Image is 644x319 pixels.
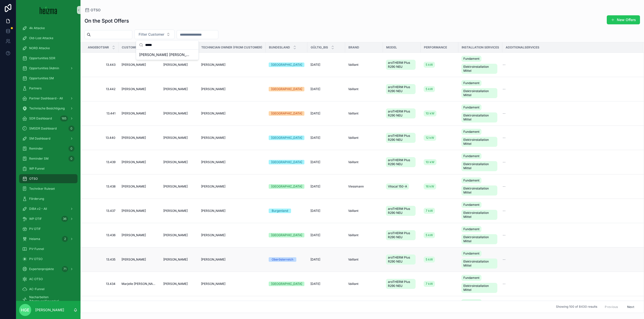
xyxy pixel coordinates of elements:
a: -- [503,184,637,188]
span: [PERSON_NAME] [163,233,188,237]
span: [PERSON_NAME] [201,258,225,262]
span: Expertenprojekte [29,267,54,271]
a: [PERSON_NAME] [163,63,195,67]
a: [PERSON_NAME] [122,184,157,188]
a: Techniker Ruleset [19,184,77,193]
a: [PERSON_NAME] [163,209,195,213]
span: OTSO [91,8,101,13]
div: Suggestions [136,50,198,60]
a: FundamentElektroinstallation Mittel [461,176,499,197]
a: FundamentElektroinstallation Mittel [461,128,499,148]
span: [PERSON_NAME] [201,160,225,164]
a: 13.442 [87,87,115,91]
span: Elektroinstallation Mittel [463,186,495,195]
a: 5 kW [424,61,455,69]
span: Elektroinstallation Mittel [463,211,495,219]
span: AC OTSO [29,277,43,281]
a: [GEOGRAPHIC_DATA] [269,184,304,189]
span: [PERSON_NAME] [163,209,188,213]
a: [PERSON_NAME] [201,111,263,115]
a: Vaillant [348,233,380,237]
a: 13.439 [87,160,115,164]
span: [PERSON_NAME] [163,160,188,164]
a: [GEOGRAPHIC_DATA] [269,160,304,164]
div: Burgenland [272,209,288,213]
span: [DATE] [310,87,320,91]
a: Reminder SM0 [19,154,77,163]
a: [GEOGRAPHIC_DATA] [269,233,304,237]
div: [GEOGRAPHIC_DATA] [271,62,302,67]
span: [PERSON_NAME] [122,136,146,140]
div: 0 [68,146,74,152]
span: WP OTIF [29,217,42,221]
span: -- [503,111,506,115]
span: Fundament [463,203,479,207]
a: PV OTIF [19,224,77,233]
a: Opportunities SDR [19,54,77,63]
a: Vaillant [348,209,380,213]
span: Fundament [463,57,479,61]
div: [GEOGRAPHIC_DATA] [271,136,302,140]
a: DiBA v2 - All [19,204,77,213]
a: -- [503,209,637,213]
a: 5 kW [424,257,435,263]
a: [PERSON_NAME] [163,282,195,286]
a: SM Dashboard [19,134,77,143]
div: [GEOGRAPHIC_DATA] [271,160,302,164]
span: Elektroinstallation Mittel [463,235,495,243]
a: [PERSON_NAME] [122,209,157,213]
span: Vaillant [348,209,358,213]
a: NORD Attacke [19,44,77,53]
span: Reminder SM [29,157,49,161]
span: SMSDR Dashboard [29,126,57,131]
span: Vaillant [348,160,358,164]
a: Opportunities SM [19,74,77,83]
span: [PERSON_NAME] [163,136,188,140]
a: Vaillant [348,63,380,67]
a: [PERSON_NAME] [163,111,195,115]
a: [GEOGRAPHIC_DATA] [269,136,304,140]
span: 13.443 [87,63,115,67]
span: Vaillant [348,63,358,67]
div: 2 [62,236,68,242]
span: -- [503,63,506,67]
span: Elektroinstallation Mittel [463,260,495,268]
span: 10 kW [426,160,434,164]
a: [PERSON_NAME] [163,233,195,237]
span: aroTHERM Plus R290 NEU [388,158,414,166]
span: Viessmann [348,184,364,188]
a: FundamentElektroinstallation Mittel [461,152,499,172]
span: Old-Lost Attacke [29,36,53,40]
span: [DATE] [310,136,320,140]
span: Vitocal 150-A [388,184,407,188]
a: aroTHERM Plus R290 NEU [386,59,418,71]
span: 13.440 [87,136,115,140]
span: [PERSON_NAME] [163,258,188,262]
a: 4k Attacke [19,24,77,33]
a: FundamentElektroinstallation Mittel [461,103,499,123]
span: [PERSON_NAME] [122,233,146,237]
a: aroTHERM Plus R290 NEU [386,156,418,168]
span: [PERSON_NAME] [122,184,146,188]
a: [PERSON_NAME] [122,63,157,67]
a: Vaillant [348,136,380,140]
span: [PERSON_NAME] [122,87,146,91]
a: PV-Funnel [19,244,77,253]
span: 5 kW [426,233,433,237]
a: Partners [19,84,77,93]
div: [GEOGRAPHIC_DATA] [271,87,302,91]
a: aroTHERM Plus R290 NEU [386,253,418,266]
span: Opportunities SM [29,76,54,80]
a: [PERSON_NAME] [122,160,157,164]
a: 10 kW [424,159,436,165]
div: [GEOGRAPHIC_DATA] [271,233,302,237]
a: FundamentElektroinstallation Mittel [461,225,499,245]
a: New Offers [607,15,640,24]
span: 13.435 [87,258,115,262]
a: Vaillant [348,160,380,164]
a: -- [503,111,637,115]
span: 4k Attacke [29,26,45,30]
span: Fundament [463,154,479,158]
a: [DATE] [310,87,342,91]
